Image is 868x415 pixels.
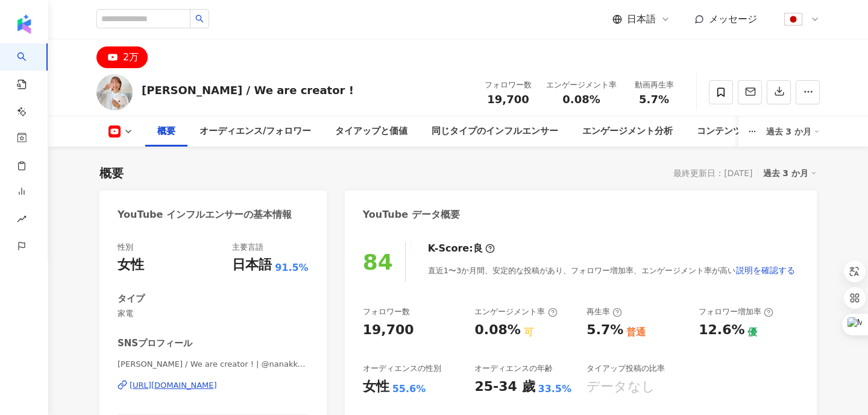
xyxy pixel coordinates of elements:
[432,124,558,139] div: 同じタイプのインフルエンサー
[118,256,144,274] div: 女性
[428,242,495,255] div: K-Score :
[14,14,34,34] img: logo icon
[763,165,817,181] div: 過去 3 か月
[474,321,520,340] div: 0.08%
[474,363,553,374] div: オーディエンスの年齢
[587,321,623,340] div: 5.7%
[546,79,617,91] div: エンゲージメント率
[627,13,656,26] span: 日本語
[118,293,145,305] div: タイプ
[118,208,292,221] div: YouTube インフルエンサーの基本情報
[96,46,148,68] button: 2万
[99,165,124,182] div: 概要
[232,256,272,274] div: 日本語
[697,124,778,139] div: コンテンツ内容分析
[473,242,483,255] div: 良
[587,363,665,374] div: タイアップ投稿の比率
[363,306,410,317] div: フォロワー数
[96,74,133,110] img: KOL Avatar
[17,43,41,174] a: search
[582,124,673,139] div: エンゲージメント分析
[157,124,175,139] div: 概要
[562,93,600,106] span: 0.08%
[363,378,389,396] div: 女性
[626,326,646,339] div: 普通
[275,261,309,274] span: 91.5%
[428,258,796,282] div: 直近1〜3か月間、安定的な投稿があり、フォロワー増加率、エンゲージメント率が高い
[200,124,311,139] div: オーディエンス/フォロワー
[118,337,192,350] div: SNSプロフィール
[699,321,744,340] div: 12.6%
[524,326,533,339] div: 可
[474,378,535,396] div: 25-34 歲
[118,242,133,253] div: 性別
[363,363,441,374] div: オーディエンスの性別
[363,250,393,274] div: 84
[363,321,414,340] div: 19,700
[118,380,309,391] a: [URL][DOMAIN_NAME]
[766,122,820,141] div: 過去 3 か月
[631,79,677,91] div: 動画再生率
[363,208,460,221] div: YouTube データ概要
[709,13,757,25] span: メッセージ
[639,93,669,106] span: 5.7%
[673,168,752,178] div: 最終更新日：[DATE]
[232,242,263,253] div: 主要言語
[142,83,354,98] div: [PERSON_NAME] / We are creator !
[485,79,532,91] div: フォロワー数
[17,207,27,234] span: rise
[736,265,795,275] span: 説明を確認する
[335,124,407,139] div: タイアップと価値
[699,306,773,317] div: フォロワー増加率
[735,258,796,282] button: 説明を確認する
[747,326,757,339] div: 優
[587,306,622,317] div: 再生率
[123,49,139,66] div: 2万
[392,382,426,396] div: 55.6%
[118,308,309,319] span: 家電
[195,14,204,23] span: search
[538,382,572,396] div: 33.5%
[474,306,557,317] div: エンゲージメント率
[130,380,217,391] div: [URL][DOMAIN_NAME]
[782,8,805,31] img: flag-Japan-800x800.png
[487,93,529,106] span: 19,700
[118,359,309,370] span: [PERSON_NAME] / We are creator ! | @nanakko_7 | UCzzKXpQ4ojCKk9TFrAhl_qA
[587,378,655,396] div: データなし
